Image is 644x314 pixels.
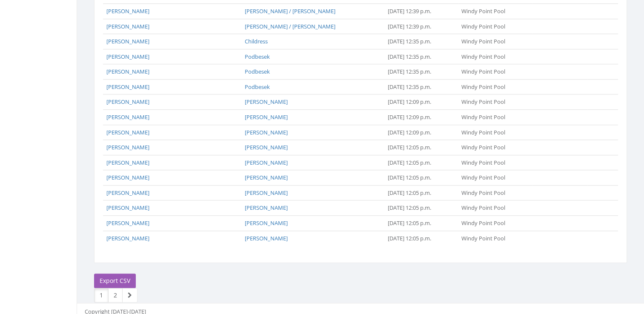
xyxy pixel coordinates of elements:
td: Windy Point Pool [458,125,532,140]
td: Windy Point Pool [458,155,532,170]
a: [PERSON_NAME] [106,113,149,121]
a: [PERSON_NAME] [245,128,288,136]
td: Windy Point Pool [458,49,532,64]
td: [DATE] 12:39 p.m. [384,4,458,19]
td: Windy Point Pool [458,140,532,155]
a: [PERSON_NAME] / [PERSON_NAME] [245,7,335,15]
td: Windy Point Pool [458,94,532,110]
a: [PERSON_NAME] [245,98,288,106]
td: Windy Point Pool [458,64,532,80]
a: [PERSON_NAME] [245,174,288,181]
a: [PERSON_NAME] [106,37,149,45]
a: [PERSON_NAME] [245,234,288,242]
td: Windy Point Pool [458,4,532,19]
td: [DATE] 12:05 p.m. [384,200,458,216]
a: [PERSON_NAME] [106,189,149,197]
a: [PERSON_NAME] [106,234,149,242]
a: [PERSON_NAME] / [PERSON_NAME] [245,23,335,30]
a: [PERSON_NAME] [106,204,149,211]
a: [PERSON_NAME] [245,113,288,121]
td: [DATE] 12:39 p.m. [384,19,458,34]
a: [PERSON_NAME] [106,159,149,166]
td: [DATE] 12:35 p.m. [384,34,458,49]
td: Windy Point Pool [458,215,532,231]
td: Windy Point Pool [458,19,532,34]
a: [PERSON_NAME] [106,23,149,30]
td: Windy Point Pool [458,170,532,186]
a: Podbesek [245,68,270,75]
a: [PERSON_NAME] [106,7,149,15]
td: [DATE] 12:05 p.m. [384,155,458,170]
td: Windy Point Pool [458,200,532,216]
td: [DATE] 12:09 p.m. [384,110,458,125]
td: [DATE] 12:05 p.m. [384,140,458,155]
a: [PERSON_NAME] [106,68,149,75]
a: [PERSON_NAME] [106,219,149,227]
a: [PERSON_NAME] [245,159,288,166]
td: Windy Point Pool [458,110,532,125]
td: Windy Point Pool [458,79,532,94]
a: Podbesek [245,53,270,60]
a: [PERSON_NAME] [106,98,149,106]
a: [PERSON_NAME] [106,128,149,136]
a: [PERSON_NAME] [245,204,288,211]
td: [DATE] 12:09 p.m. [384,125,458,140]
a: [PERSON_NAME] [106,143,149,151]
a: [PERSON_NAME] [245,219,288,227]
td: [DATE] 12:05 p.m. [384,170,458,186]
td: Windy Point Pool [458,34,532,49]
td: [DATE] 12:05 p.m. [384,231,458,245]
a: Podbesek [245,83,270,91]
td: Windy Point Pool [458,185,532,200]
a: 2 [108,288,123,303]
a: Export CSV [94,274,136,288]
a: [PERSON_NAME] [106,53,149,60]
td: [DATE] 12:35 p.m. [384,49,458,64]
a: [PERSON_NAME] [245,143,288,151]
td: [DATE] 12:05 p.m. [384,215,458,231]
td: [DATE] 12:05 p.m. [384,185,458,200]
td: Windy Point Pool [458,231,532,245]
td: [DATE] 12:09 p.m. [384,94,458,110]
a: [PERSON_NAME] [106,174,149,181]
a: [PERSON_NAME] [106,83,149,91]
a: [PERSON_NAME] [245,189,288,197]
a: 1 [94,288,109,303]
td: [DATE] 12:35 p.m. [384,79,458,94]
a: Childress [245,37,268,45]
td: [DATE] 12:35 p.m. [384,64,458,80]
